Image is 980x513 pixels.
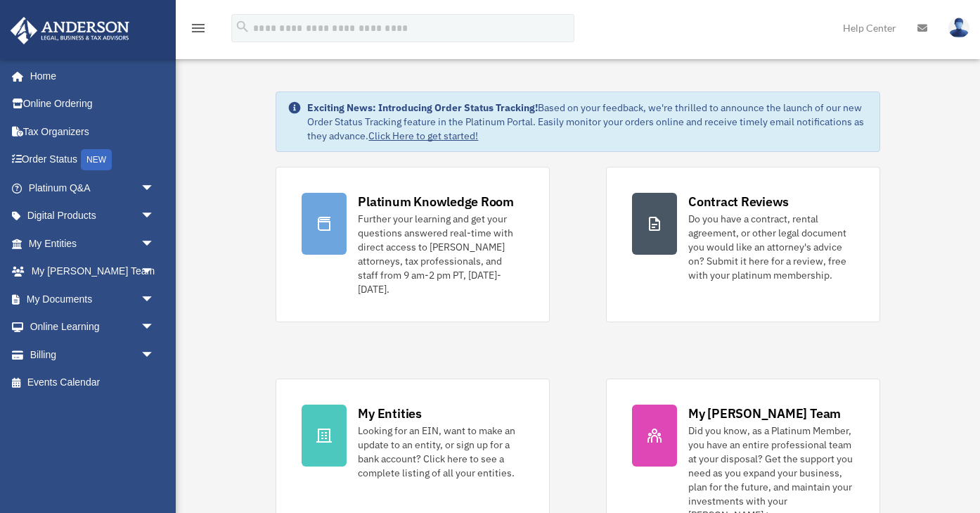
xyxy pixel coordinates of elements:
a: Online Learningarrow_drop_down [10,313,176,341]
div: My Entities [358,405,421,422]
span: arrow_drop_down [141,258,169,286]
div: Do you have a contract, rental agreement, or other legal document you would like an attorney's ad... [688,212,854,282]
a: Contract Reviews Do you have a contract, rental agreement, or other legal document you would like... [606,167,880,322]
i: search [235,19,250,34]
span: arrow_drop_down [141,285,169,314]
div: NEW [81,149,112,170]
a: Billingarrow_drop_down [10,341,176,369]
a: Tax Organizers [10,118,176,146]
a: Platinum Q&Aarrow_drop_down [10,174,176,202]
div: Further your learning and get your questions answered real-time with direct access to [PERSON_NAM... [358,212,524,296]
a: My Documentsarrow_drop_down [10,285,176,313]
a: Order StatusNEW [10,146,176,175]
strong: Exciting News: Introducing Order Status Tracking! [307,101,538,114]
img: Anderson Advisors Platinum Portal [6,17,134,44]
a: Online Ordering [10,90,176,118]
span: arrow_drop_down [141,174,169,203]
span: arrow_drop_down [141,341,169,369]
a: My [PERSON_NAME] Teamarrow_drop_down [10,258,176,286]
span: arrow_drop_down [141,229,169,258]
div: Platinum Knowledge Room [358,193,514,210]
a: My Entitiesarrow_drop_down [10,229,176,258]
i: menu [190,20,207,37]
div: My [PERSON_NAME] Team [688,405,841,422]
div: Contract Reviews [688,193,789,210]
img: User Pic [948,18,969,38]
div: Based on your feedback, we're thrilled to announce the launch of our new Order Status Tracking fe... [307,101,868,143]
a: Events Calendar [10,369,176,397]
a: Platinum Knowledge Room Further your learning and get your questions answered real-time with dire... [276,167,550,322]
a: Digital Productsarrow_drop_down [10,202,176,230]
span: arrow_drop_down [141,313,169,342]
span: arrow_drop_down [141,202,169,231]
a: menu [190,25,207,37]
a: Home [10,62,169,90]
a: Click Here to get started! [368,129,478,142]
div: Looking for an EIN, want to make an update to an entity, or sign up for a bank account? Click her... [358,424,524,480]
